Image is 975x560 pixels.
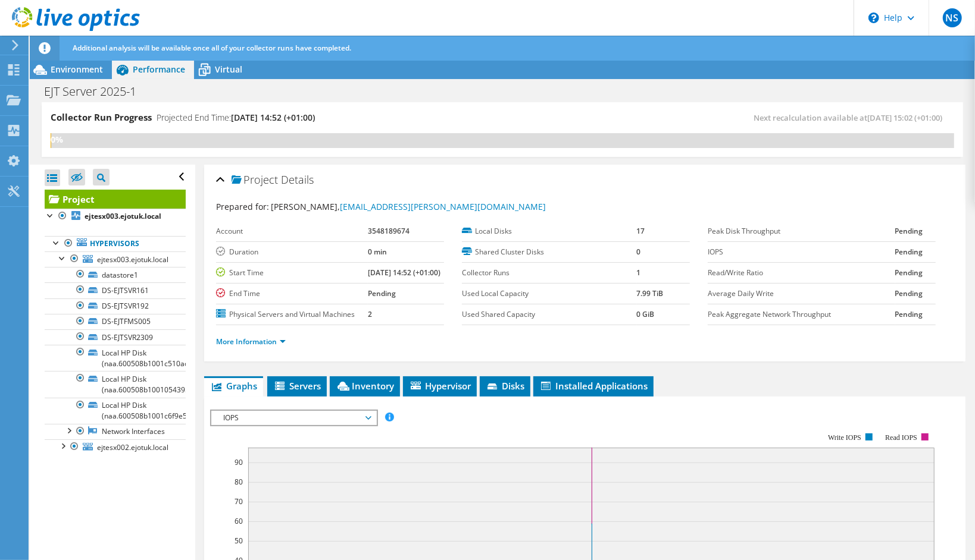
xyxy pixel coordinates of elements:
span: Inventory [336,380,394,392]
a: DS-EJTFMS005 [45,314,186,329]
span: Details [281,172,314,187]
a: ejtesx003.ejotuk.local [45,251,186,267]
label: Peak Disk Throughput [708,225,895,237]
a: More Information [216,336,286,347]
text: Write IOPS [828,433,861,442]
b: 3548189674 [368,226,410,236]
b: Pending [895,268,923,278]
span: Performance [133,64,185,75]
span: Virtual [215,64,242,75]
a: [EMAIL_ADDRESS][PERSON_NAME][DOMAIN_NAME] [340,201,546,212]
b: Pending [895,309,923,319]
span: NS [943,8,962,27]
b: 0 min [368,247,387,257]
h1: EJT Server 2025-1 [39,85,155,98]
a: DS-EJTSVR161 [45,282,186,298]
b: Pending [895,226,923,236]
b: 1 [637,268,641,278]
h4: Projected End Time: [157,111,315,124]
a: DS-EJTSVR2309 [45,329,186,345]
label: Physical Servers and Virtual Machines [216,309,368,320]
a: Local HP Disk (naa.600508b1001c6f9e52c6f78 [45,398,186,424]
label: IOPS [708,246,895,258]
a: ejtesx002.ejotuk.local [45,439,186,455]
b: Pending [895,288,923,298]
span: ejtesx003.ejotuk.local [97,254,168,265]
text: 60 [235,516,243,526]
b: 17 [637,226,645,236]
a: Network Interfaces [45,424,186,439]
text: 70 [235,496,243,506]
b: 2 [368,309,372,319]
span: Installed Applications [539,380,648,392]
span: [PERSON_NAME], [271,201,546,212]
a: Project [45,190,186,209]
label: Duration [216,246,368,258]
label: Local Disks [462,225,637,237]
a: Hypervisors [45,236,186,251]
label: Used Local Capacity [462,288,637,300]
label: Average Daily Write [708,288,895,300]
a: DS-EJTSVR192 [45,298,186,314]
span: [DATE] 14:52 (+01:00) [231,112,315,123]
label: Start Time [216,267,368,279]
label: Read/Write Ratio [708,267,895,279]
span: ejtesx002.ejotuk.local [97,442,168,452]
span: Additional analysis will be available once all of your collector runs have completed. [73,43,351,53]
label: Shared Cluster Disks [462,246,637,258]
a: Local HP Disk (naa.600508b1001054395359515 [45,371,186,397]
b: ejtesx003.ejotuk.local [85,211,161,221]
label: End Time [216,288,368,300]
b: 0 GiB [637,309,655,319]
b: Pending [895,247,923,257]
svg: \n [868,12,879,23]
a: Local HP Disk (naa.600508b1001c510adecf8c8 [45,345,186,371]
span: Project [232,174,278,186]
b: 7.99 TiB [637,288,664,298]
b: 0 [637,247,641,257]
span: Servers [273,380,321,392]
label: Used Shared Capacity [462,309,637,320]
a: ejtesx003.ejotuk.local [45,209,186,224]
text: Read IOPS [885,433,917,442]
text: 90 [235,457,243,467]
span: Next recalculation available at [754,112,948,123]
label: Account [216,225,368,237]
span: Hypervisor [409,380,471,392]
a: datastore1 [45,267,186,282]
b: [DATE] 14:52 (+01:00) [368,268,440,278]
label: Collector Runs [462,267,637,279]
span: [DATE] 15:02 (+01:00) [867,112,942,123]
span: Environment [51,64,103,75]
label: Prepared for: [216,201,269,212]
text: 50 [235,536,243,546]
text: 80 [235,477,243,487]
b: Pending [368,288,396,298]
span: Graphs [210,380,257,392]
span: Disks [486,380,524,392]
span: IOPS [217,411,370,425]
label: Peak Aggregate Network Throughput [708,309,895,320]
